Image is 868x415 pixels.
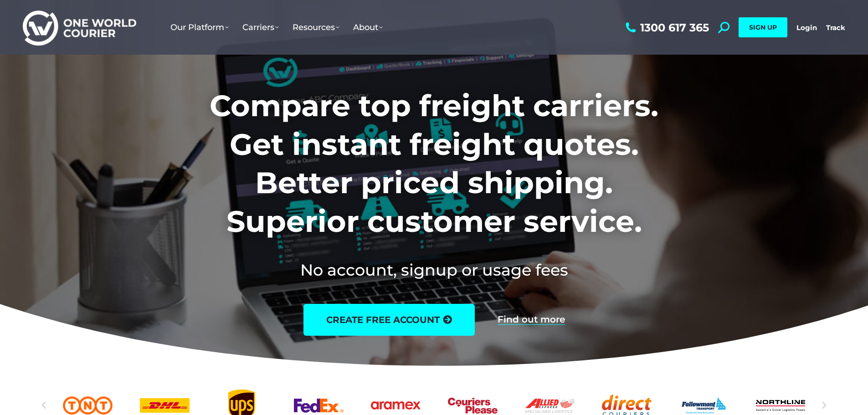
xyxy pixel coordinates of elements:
a: Login [796,23,817,32]
span: Resources [293,22,339,32]
a: Track [826,23,845,32]
a: Our Platform [164,13,236,41]
a: About [346,13,390,41]
h1: Compare top freight carriers. Get instant freight quotes. Better priced shipping. Superior custom... [149,87,719,241]
a: Find out more [498,315,565,325]
a: 1300 617 365 [623,22,709,33]
a: Resources [286,13,346,41]
span: About [353,22,383,32]
h2: No account, signup or usage fees [149,259,719,281]
span: Carriers [242,22,279,32]
span: SIGN UP [749,23,777,31]
a: create free account [303,304,475,336]
span: Our Platform [170,22,229,32]
a: Carriers [236,13,286,41]
a: SIGN UP [739,17,787,37]
img: One World Courier [23,9,136,46]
